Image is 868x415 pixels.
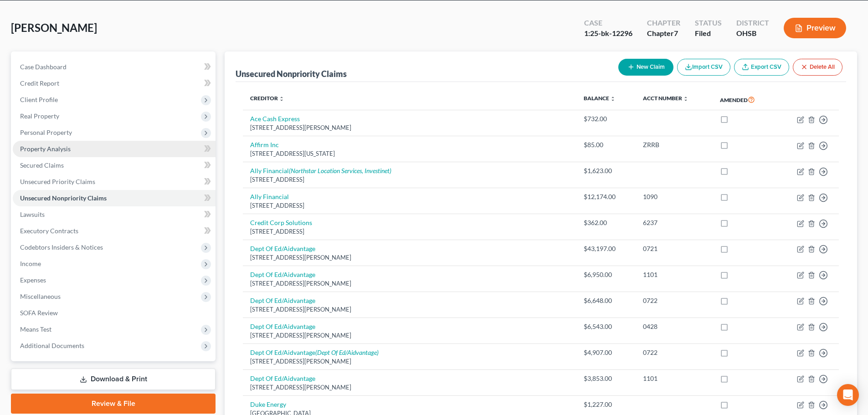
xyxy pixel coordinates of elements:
[250,305,569,314] div: [STREET_ADDRESS][PERSON_NAME]
[677,59,730,76] button: Import CSV
[584,95,616,102] a: Balance unfold_more
[250,357,569,366] div: [STREET_ADDRESS][PERSON_NAME]
[618,59,673,76] button: New Claim
[279,96,284,102] i: unfold_more
[695,18,722,28] div: Status
[250,141,279,149] a: Affirm Inc
[250,279,569,288] div: [STREET_ADDRESS][PERSON_NAME]
[584,296,628,305] div: $6,648.00
[584,18,632,28] div: Case
[11,394,216,414] a: Review & File
[250,193,289,200] a: Ally Financial
[584,114,628,123] div: $732.00
[20,194,107,202] span: Unsecured Nonpriority Claims
[584,374,628,383] div: $3,853.00
[584,218,628,227] div: $362.00
[584,322,628,331] div: $6,543.00
[250,201,569,210] div: [STREET_ADDRESS]
[250,227,569,236] div: [STREET_ADDRESS]
[683,96,688,102] i: unfold_more
[793,59,842,76] button: Delete All
[643,218,705,227] div: 6237
[643,296,705,305] div: 0722
[20,178,95,185] span: Unsecured Priority Claims
[315,348,379,356] i: (Dept Of Ed/Aidvantage)
[20,243,103,251] span: Codebtors Insiders & Notices
[13,223,216,239] a: Executory Contracts
[584,166,628,175] div: $1,623.00
[20,161,64,169] span: Secured Claims
[13,59,216,75] a: Case Dashboard
[610,96,616,102] i: unfold_more
[250,374,315,382] a: Dept Of Ed/Aidvantage
[236,68,347,79] div: Unsecured Nonpriority Claims
[11,369,216,390] a: Download & Print
[584,192,628,201] div: $12,174.00
[736,18,769,28] div: District
[13,157,216,174] a: Secured Claims
[250,253,569,262] div: [STREET_ADDRESS][PERSON_NAME]
[13,305,216,321] a: SOFA Review
[20,145,71,153] span: Property Analysis
[695,28,722,39] div: Filed
[20,260,41,267] span: Income
[250,149,569,158] div: [STREET_ADDRESS][US_STATE]
[13,174,216,190] a: Unsecured Priority Claims
[584,244,628,253] div: $43,197.00
[584,348,628,357] div: $4,907.00
[643,192,705,201] div: 1090
[13,75,216,92] a: Credit Report
[250,348,379,356] a: Dept Of Ed/Aidvantage(Dept Of Ed/Aidvantage)
[584,28,632,39] div: 1:25-bk-12296
[647,18,680,28] div: Chapter
[20,112,59,120] span: Real Property
[20,79,59,87] span: Credit Report
[20,128,72,136] span: Personal Property
[250,297,315,304] a: Dept Of Ed/Aidvantage
[250,245,315,252] a: Dept Of Ed/Aidvantage
[20,227,78,235] span: Executory Contracts
[734,59,789,76] a: Export CSV
[250,115,300,123] a: Ace Cash Express
[584,400,628,409] div: $1,227.00
[643,244,705,253] div: 0721
[20,276,46,284] span: Expenses
[250,167,391,174] a: Ally Financial(Northstar Location Services, Investinet)
[20,96,58,103] span: Client Profile
[643,270,705,279] div: 1101
[643,348,705,357] div: 0722
[784,18,846,38] button: Preview
[250,331,569,340] div: [STREET_ADDRESS][PERSON_NAME]
[13,190,216,206] a: Unsecured Nonpriority Claims
[643,140,705,149] div: ZRRB
[250,123,569,132] div: [STREET_ADDRESS][PERSON_NAME]
[20,63,67,71] span: Case Dashboard
[584,270,628,279] div: $6,950.00
[250,271,315,278] a: Dept Of Ed/Aidvantage
[250,175,569,184] div: [STREET_ADDRESS]
[11,21,97,34] span: [PERSON_NAME]
[20,210,45,218] span: Lawsuits
[736,28,769,39] div: OHSB
[13,206,216,223] a: Lawsuits
[20,342,84,349] span: Additional Documents
[643,95,688,102] a: Acct Number unfold_more
[643,374,705,383] div: 1101
[13,141,216,157] a: Property Analysis
[250,383,569,392] div: [STREET_ADDRESS][PERSON_NAME]
[250,323,315,330] a: Dept Of Ed/Aidvantage
[713,89,776,110] th: Amended
[837,384,859,406] div: Open Intercom Messenger
[250,219,312,226] a: Credit Corp Solutions
[250,400,286,408] a: Duke Energy
[20,292,61,300] span: Miscellaneous
[20,325,51,333] span: Means Test
[643,322,705,331] div: 0428
[584,140,628,149] div: $85.00
[20,309,58,317] span: SOFA Review
[289,167,391,174] i: (Northstar Location Services, Investinet)
[647,28,680,39] div: Chapter
[250,95,284,102] a: Creditor unfold_more
[674,29,678,37] span: 7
